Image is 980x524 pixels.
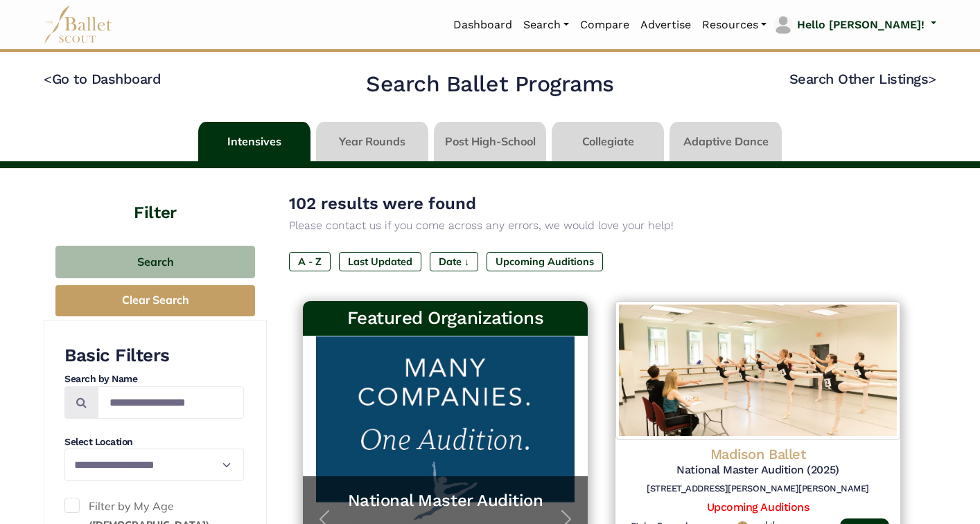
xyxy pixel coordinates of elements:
[549,122,667,161] li: Collegiate
[627,463,889,478] h5: National Master Audition (2025)
[627,483,889,495] h6: [STREET_ADDRESS][PERSON_NAME][PERSON_NAME]
[635,10,697,39] a: Advertise
[55,246,255,278] button: Search
[789,71,936,87] a: Search Other Listings>
[487,252,603,271] label: Upcoming Auditions
[44,70,52,87] code: <
[339,252,421,271] label: Last Updated
[928,70,936,87] code: >
[773,15,793,35] img: profile picture
[772,14,936,36] a: profile picture Hello [PERSON_NAME]!
[55,285,255,316] button: Clear Search
[64,372,244,386] h4: Search by Name
[575,10,635,39] a: Compare
[431,122,549,161] li: Post High-School
[615,301,900,440] img: Logo
[314,307,577,330] h3: Featured Organizations
[627,445,889,463] h4: Madison Ballet
[289,217,914,235] p: Please contact us if you come across any errors, we would love your help!
[313,122,431,161] li: Year Rounds
[64,344,244,368] h3: Basic Filters
[289,194,476,213] span: 102 results were found
[707,500,809,514] a: Upcoming Auditions
[797,16,925,34] p: Hello [PERSON_NAME]!
[195,122,313,161] li: Intensives
[448,10,518,39] a: Dashboard
[289,252,331,271] label: A - Z
[64,435,244,449] h4: Select Location
[667,122,785,161] li: Adaptive Dance
[317,490,574,512] a: National Master Audition
[697,10,772,39] a: Resources
[518,10,575,39] a: Search
[366,70,613,99] h2: Search Ballet Programs
[44,71,161,87] a: <Go to Dashboard
[98,386,244,419] input: Search by names...
[430,252,478,271] label: Date ↓
[44,168,267,225] h4: Filter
